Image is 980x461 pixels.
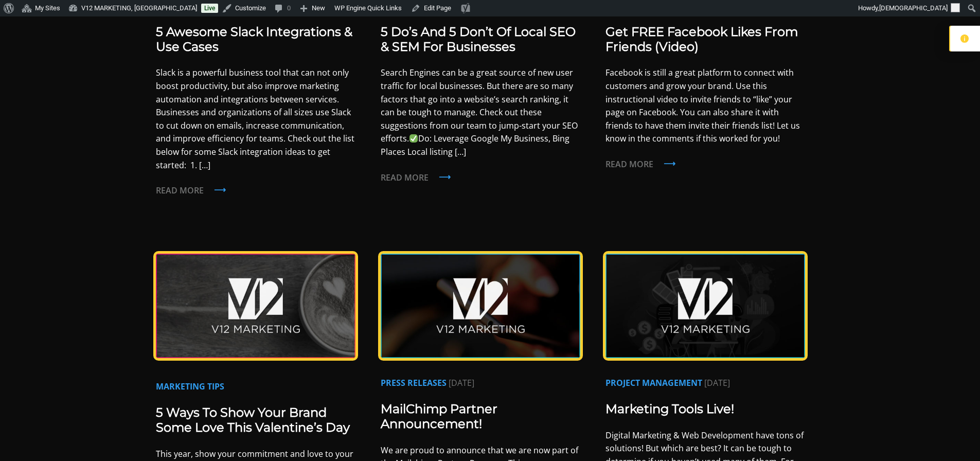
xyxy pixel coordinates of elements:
[156,380,224,393] small: Marketing Tips
[605,66,805,146] p: Facebook is still a great platform to connect with customers and grow your brand. Use this instru...
[704,377,730,389] small: [DATE]
[156,66,355,172] p: Slack is a powerful business tool that can not only boost productivity, but also improve marketin...
[605,24,798,54] a: Get FREE Facebook Likes From Friends (Video)
[381,254,580,358] img: Mailchimp Partner V12 Marketing
[449,377,474,389] small: [DATE]
[879,4,948,12] span: [DEMOGRAPHIC_DATA]
[381,66,580,158] p: Search Engines can be a great source of new user traffic for local businesses. But there are so m...
[201,4,218,13] a: Live
[409,134,418,143] img: ✅
[381,171,580,185] a: Read more
[156,184,355,198] a: Read more
[381,401,497,431] a: MailChimp Partner Announcement!
[605,401,734,416] a: Marketing Tools Live!
[605,377,702,389] small: Project Management
[605,158,805,171] a: Read more
[156,254,355,358] img: Valentines Day Marketing V12 Concord NH
[156,24,352,54] a: 5 Awesome Slack Integrations & Use Cases
[381,377,447,389] small: Press Releases
[929,412,980,461] iframe: Chat Widget
[605,254,805,358] img: Best Marketing Tools from V12 Marketing
[156,405,350,435] a: 5 Ways To Show Your Brand Some Love This Valentine’s Day
[381,24,576,54] a: 5 Do’s and 5 Don’t of Local SEO & SEM for Businesses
